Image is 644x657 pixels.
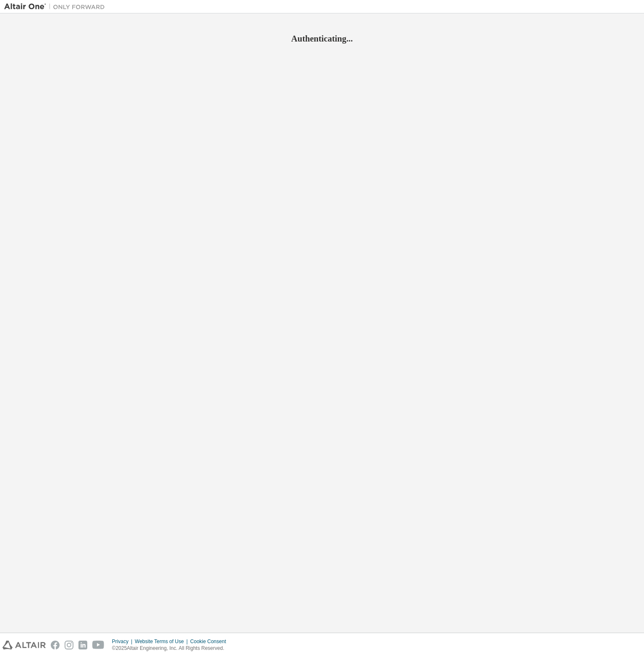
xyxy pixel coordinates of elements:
div: Privacy [112,638,135,645]
img: facebook.svg [51,641,60,649]
img: Altair One [4,3,109,11]
img: altair_logo.svg [3,641,46,649]
img: youtube.svg [92,641,104,649]
img: instagram.svg [65,641,73,649]
img: linkedin.svg [78,641,87,649]
h2: Authenticating... [4,33,640,44]
div: Cookie Consent [190,638,231,645]
p: © 2025 Altair Engineering, Inc. All Rights Reserved. [112,645,231,652]
div: Website Terms of Use [135,638,190,645]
